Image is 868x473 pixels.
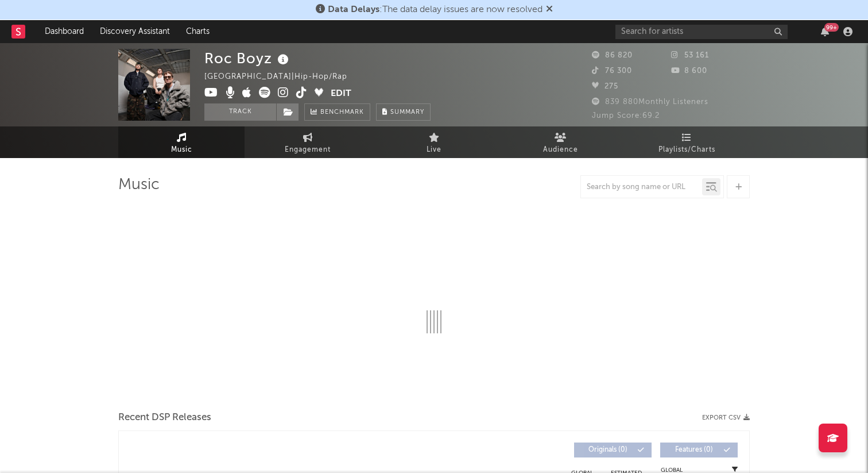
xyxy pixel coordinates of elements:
span: Music [171,143,192,157]
span: Features ( 0 ) [668,447,720,453]
span: 76 300 [592,67,632,75]
span: Engagement [285,143,331,157]
span: Summary [390,109,424,116]
div: Roc Boyz [204,49,292,68]
span: Audience [543,143,578,157]
span: 86 820 [592,52,633,59]
button: Originals(0) [574,443,652,457]
span: Live [427,143,441,157]
a: Discovery Assistant [92,20,178,43]
span: 275 [592,83,618,90]
span: 8 600 [671,67,707,75]
span: Data Delays [328,5,379,14]
span: : The data delay issues are now resolved [328,5,542,14]
span: 53 161 [671,52,709,59]
button: Summary [376,103,431,121]
button: 99+ [821,27,829,36]
input: Search by song name or URL [581,183,702,192]
a: Charts [178,20,218,43]
div: [GEOGRAPHIC_DATA] | Hip-Hop/Rap [204,70,361,84]
button: Features(0) [660,443,738,457]
span: Dismiss [546,5,553,14]
button: Edit [331,87,351,101]
span: Originals ( 0 ) [582,447,634,453]
a: Audience [497,126,623,158]
span: Playlists/Charts [658,143,715,157]
span: Benchmark [320,106,364,120]
div: 99 + [824,23,839,32]
span: 839 880 Monthly Listeners [592,98,708,106]
span: Jump Score: 69.2 [592,112,660,120]
button: Export CSV [702,414,750,421]
a: Dashboard [37,20,92,43]
a: Music [118,126,245,158]
input: Search for artists [615,25,788,39]
a: Engagement [245,126,371,158]
a: Benchmark [304,103,370,121]
a: Live [371,126,497,158]
a: Playlists/Charts [623,126,750,158]
span: Recent DSP Releases [118,411,211,425]
button: Track [204,103,276,121]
